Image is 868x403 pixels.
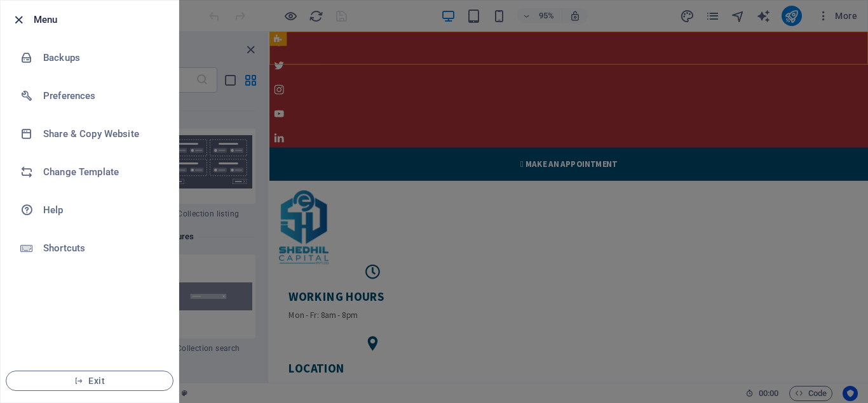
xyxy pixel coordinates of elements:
[43,50,161,65] h6: Backups
[264,133,268,145] i: 
[95,368,136,380] span: Pannipitiya
[34,12,168,27] h6: Menu
[43,241,161,256] h6: Shortcuts
[6,371,173,391] button: Exit
[17,376,163,386] span: Exit
[43,126,161,142] h6: Share & Copy Website
[43,88,161,103] h6: Preferences
[1,191,179,229] a: Help
[43,202,161,218] h6: Help
[43,164,161,180] h6: Change Template
[20,368,93,380] span: [STREET_ADDRESS]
